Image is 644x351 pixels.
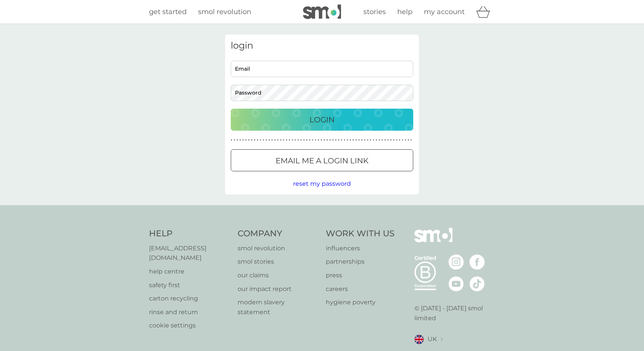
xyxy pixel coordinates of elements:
p: ● [300,138,302,142]
p: ● [231,138,232,142]
img: visit the smol Tiktok page [470,276,485,291]
p: ● [243,138,244,142]
a: rinse and return [149,307,230,317]
p: ● [408,138,409,142]
p: ● [387,138,389,142]
p: ● [274,138,276,142]
p: ● [332,138,334,142]
p: ● [251,138,252,142]
p: ● [352,138,354,142]
h4: Work With Us [326,228,395,240]
p: ● [376,138,377,142]
p: ● [292,138,293,142]
p: help centre [149,267,230,277]
img: visit the smol Facebook page [470,255,485,270]
p: ● [355,138,357,142]
a: partnerships [326,257,395,267]
p: ● [324,138,325,142]
img: UK flag [414,335,424,344]
p: ● [329,138,331,142]
p: ● [379,138,380,142]
p: ● [234,138,235,142]
p: ● [297,138,299,142]
p: ● [318,138,319,142]
p: ● [344,138,345,142]
p: ● [271,138,273,142]
p: ● [390,138,392,142]
p: ● [364,138,366,142]
p: ● [260,138,261,142]
span: UK [428,334,437,344]
img: smol [414,228,452,254]
p: ● [367,138,368,142]
button: reset my password [293,179,351,189]
a: cookie settings [149,321,230,330]
p: ● [393,138,395,142]
p: ● [266,138,267,142]
p: ● [382,138,383,142]
p: ● [402,138,403,142]
a: safety first [149,280,230,290]
p: ● [295,138,296,142]
p: ● [263,138,264,142]
p: ● [280,138,282,142]
a: hygiene poverty [326,297,395,307]
h4: Help [149,228,230,240]
a: help [397,6,412,17]
h3: login [231,40,413,51]
a: my account [424,6,465,17]
p: ● [320,138,322,142]
p: ● [399,138,400,142]
p: ● [373,138,374,142]
p: ● [286,138,287,142]
a: modern slavery statement [238,297,319,317]
p: ● [327,138,328,142]
p: ● [236,138,238,142]
p: © [DATE] - [DATE] smol limited [414,304,495,323]
p: ● [358,138,360,142]
p: smol stories [238,257,319,267]
p: carton recycling [149,294,230,304]
span: smol revolution [198,8,251,16]
p: Login [309,114,335,126]
p: ● [277,138,279,142]
p: ● [347,138,348,142]
p: ● [306,138,308,142]
p: Email me a login link [276,155,368,167]
a: [EMAIL_ADDRESS][DOMAIN_NAME] [149,243,230,263]
p: ● [341,138,343,142]
p: ● [312,138,314,142]
p: ● [384,138,386,142]
img: select a new location [441,337,443,342]
p: ● [335,138,337,142]
a: stories [363,6,386,17]
span: my account [424,8,465,16]
a: get started [149,6,187,17]
a: press [326,270,395,280]
p: ● [309,138,311,142]
img: smol [303,5,341,19]
a: careers [326,284,395,294]
p: ● [245,138,247,142]
p: ● [303,138,305,142]
a: our impact report [238,284,319,294]
p: ● [315,138,316,142]
p: ● [289,138,290,142]
p: ● [370,138,371,142]
button: Login [231,109,413,131]
p: ● [405,138,406,142]
a: smol revolution [238,243,319,253]
p: our claims [238,270,319,280]
a: influencers [326,243,395,253]
span: reset my password [293,180,351,187]
p: ● [240,138,241,142]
